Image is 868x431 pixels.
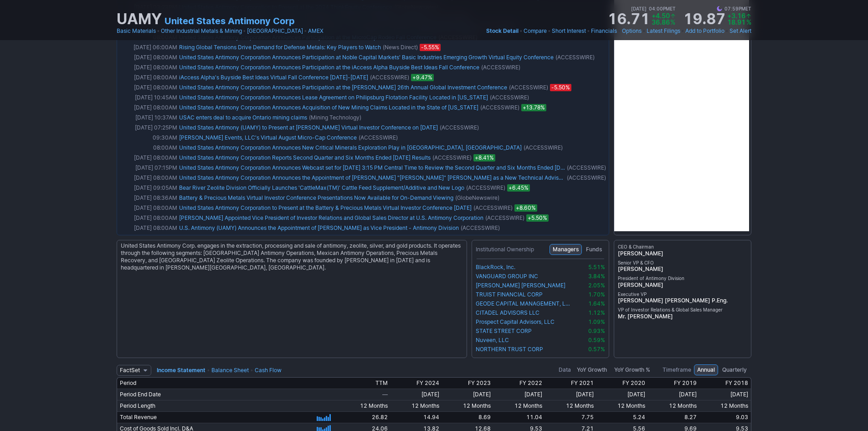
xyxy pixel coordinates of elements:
span: [DATE] [730,391,748,398]
td: [DATE] 06:00AM [119,42,178,52]
td: Period Length [117,400,308,411]
a: Cash Flow [255,367,282,374]
span: (ACCESSWIRE) [480,103,519,112]
a: United States Antimony Corporation Announces New Critical Minerals Exploration Play in [GEOGRAPHI... [179,144,522,151]
span: 07:59PM ET [717,5,751,13]
a: VANGUARD GROUP INC [476,273,572,280]
span: % [746,18,751,26]
span: • [243,26,246,36]
span: • [304,26,307,36]
td: [DATE] 08:00AM [119,62,178,73]
a: United States Antimony Corporation Announces Participation at the [PERSON_NAME] 26th Annual Globa... [179,84,507,91]
span: [PERSON_NAME] [PERSON_NAME] P.Eng. [618,297,747,304]
span: FY 2020 [622,379,645,386]
a: CITADEL ADVISORS LLC [476,309,572,317]
span: [PERSON_NAME] [618,265,747,273]
a: iAccess Alpha's Buyside Best Ideas Virtual Fall Conference [DATE]-[DATE] [179,74,368,81]
span: • [725,26,729,36]
span: FY 2018 [725,379,748,386]
span: +5.50% [526,214,549,222]
span: 7.75 [581,414,594,421]
span: 12 Months [720,402,748,409]
span: 12 Months [463,402,491,409]
td: [DATE] 08:00AM [119,73,178,83]
a: Other Industrial Metals & Mining [161,26,242,36]
td: [DATE] 10:45AM [119,93,178,103]
a: U.S. Antimony (UAMY) Announces the Appointment of [PERSON_NAME] as Vice President - Antimony Divi... [179,224,459,231]
span: Funds [586,245,602,254]
span: (ACCESSWIRE) [466,183,505,192]
td: [DATE] 08:00AM [119,52,178,62]
span: 18.91 [727,18,745,26]
span: 12 Months [566,402,594,409]
span: Mr. [PERSON_NAME] [618,313,747,320]
span: • [722,5,724,13]
span: 0.57% [588,346,605,353]
span: • [250,367,253,374]
span: [PERSON_NAME] [618,281,747,289]
span: 12 Months [411,402,439,409]
span: FY 2024 [416,379,439,386]
a: NORTHERN TRUST CORP [476,346,572,353]
span: [DATE] 04:00PM ET [631,5,676,13]
span: Senior VP & CFO [618,260,747,266]
td: [DATE] 08:36AM [119,193,178,203]
img: nic2x2.gif [467,300,471,300]
span: [DATE] [421,391,439,398]
span: 3.84% [588,273,605,280]
a: Bear River Zeolite Division Officially Launches 'CattleMax(TM)' Cattle Feed Supplement/Additive a... [179,184,464,191]
a: United States Antimony (UAMY) to Present at [PERSON_NAME] Virtual Investor Conference on [DATE] [179,124,438,131]
span: Latest Filings [647,27,680,34]
span: +8.60% [514,204,537,212]
td: [DATE] 08:00AM [119,213,178,223]
td: [DATE] 08:00AM [119,103,178,113]
span: +3.16 [727,12,745,20]
span: 14.94 [423,414,439,421]
a: [GEOGRAPHIC_DATA] [247,26,303,36]
h4: Institutional Ownership [476,246,534,254]
span: (ACCESSWIRE) [370,73,409,82]
a: Balance Sheet [211,367,249,374]
span: • [642,26,646,36]
td: [DATE] 07:15PM [119,163,178,173]
span: VP of Investor Relations & Global Sales Manager [618,307,747,313]
td: Total Revenue [117,411,308,423]
span: 2.05% [588,282,605,289]
a: Stock Detail [486,26,519,36]
a: Options [622,26,642,36]
span: (ACCESSWIRE) [359,133,398,142]
span: [DATE] [576,391,594,398]
span: 1.64% [588,300,605,307]
span: 12 Months [617,402,645,409]
span: (ACCESSWIRE) [567,163,606,172]
button: YoY Growth % [611,364,653,375]
td: [DATE] 08:00AM [119,203,178,213]
img: nic2x2.gif [117,235,429,240]
a: United States Antimony Corp [164,15,295,27]
span: (Mining Technology) [309,113,361,122]
span: -5.50% [550,84,571,91]
span: 0.93% [588,327,605,334]
span: (ACCESSWIRE) [524,143,563,152]
a: [PERSON_NAME] Events, LLC's Virtual August Micro-Cap Conference [179,134,357,141]
span: 12 Months [669,402,697,409]
td: Period End Date [117,389,308,400]
span: • [207,367,210,374]
a: Rising Global Tensions Drive Demand for Defense Metals: Key Players to Watch [179,44,381,51]
a: Set Alert [729,26,751,36]
span: • [587,26,590,36]
span: +13.78% [521,104,546,111]
span: 36.86 [652,18,670,26]
span: 12 Months [360,402,388,409]
span: (GlobeNewswire) [455,193,499,203]
span: YoY Growth [577,365,607,374]
a: TRUIST FINANCIAL CORP [476,291,572,298]
a: [PERSON_NAME] Appointed Vice President of Investor Relations and Global Sales Director at U.S. An... [179,214,483,221]
a: Compare [524,26,547,36]
td: [DATE] 08:00AM [119,173,178,183]
span: -5.55% [420,44,441,51]
a: Basic Materials [117,26,156,36]
a: United States Antimony Corporation Announces Acquisition of New Mining Claims Located in the Stat... [179,104,478,111]
td: [DATE] 07:25PM [119,123,178,133]
span: (ACCESSWIRE) [490,93,529,102]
